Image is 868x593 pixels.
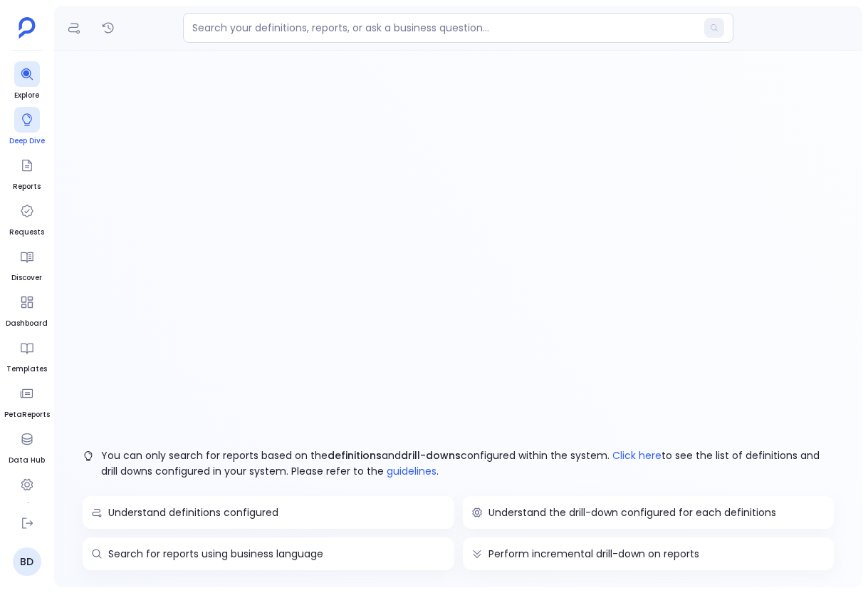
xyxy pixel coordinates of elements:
span: Dashboard [6,318,48,329]
img: petavue logo [19,17,36,38]
a: Explore [14,61,40,101]
span: PetaReports [4,409,50,421]
span: Explore [14,90,40,101]
p: Understand definitions configured [108,505,446,520]
a: Templates [6,335,47,375]
a: Data Hub [9,426,45,466]
button: Definitions [63,16,85,39]
span: Deep Dive [9,135,45,147]
span: Click here [612,448,662,463]
span: Settings [11,500,43,512]
p: Understand the drill-down configured for each definitions [488,505,826,520]
a: Settings [11,472,43,512]
p: Perform incremental drill-down on reports [488,546,826,562]
span: Reports [13,181,41,192]
span: Data Hub [9,455,45,466]
span: drill-downs [401,448,461,463]
a: guidelines [387,464,436,478]
a: PetaReports [4,381,50,421]
span: Templates [6,363,47,375]
a: BD [13,547,41,576]
a: Discover [11,244,42,284]
input: Search your definitions, reports, or ask a business question... [192,21,696,35]
span: Discover [11,272,42,284]
button: Reports History [97,16,120,39]
a: Deep Dive [9,107,45,147]
a: Dashboard [6,289,48,329]
span: Requests [9,227,44,238]
p: Search for reports using business language [108,546,446,562]
a: Requests [9,198,44,238]
a: Reports [13,153,41,192]
p: You can only search for reports based on the and configured within the system. to see the list of... [101,448,834,479]
span: definitions [328,448,382,463]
